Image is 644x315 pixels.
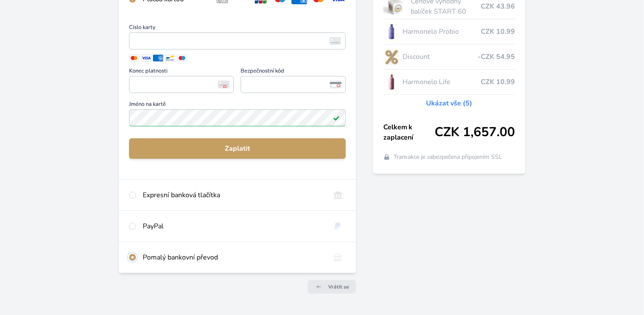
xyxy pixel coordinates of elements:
img: CLEAN_PROBIO_se_stinem_x-lo.jpg [383,21,400,42]
span: CZK 1,657.00 [435,125,515,140]
span: CZK 43.96 [481,1,515,12]
span: Zaplatit [136,143,339,154]
span: Bezpečnostní kód [241,68,345,76]
img: paypal.svg [330,221,346,231]
span: CZK 10.99 [481,26,515,37]
a: Ukázat vše (5) [426,98,472,108]
a: Vrátit se [308,280,356,294]
span: Konec platnosti [129,68,234,76]
iframe: Iframe pro bezpečnostní kód [244,79,341,90]
span: Jméno na kartě [129,102,346,109]
img: onlineBanking_CZ.svg [330,190,346,200]
iframe: Iframe pro datum vypršení platnosti [133,79,230,90]
img: bankTransfer_IBAN.svg [330,252,346,262]
span: Transakce je zabezpečena připojením SSL [394,153,503,161]
div: PayPal [143,221,323,231]
img: discount-lo.png [383,46,400,67]
input: Jméno na kartěPlatné pole [129,109,346,126]
span: Harmonelo Life [403,77,481,87]
span: Celkem k zaplacení [383,122,435,143]
iframe: Iframe pro číslo karty [133,35,342,47]
span: CZK 10.99 [481,77,515,87]
span: Harmonelo Probio [403,26,481,37]
img: CLEAN_LIFE_se_stinem_x-lo.jpg [383,71,400,93]
span: Číslo karty [129,25,346,32]
span: -CZK 54.95 [478,52,515,62]
img: card [329,37,341,45]
div: Expresní banková tlačítka [143,190,323,200]
img: Konec platnosti [218,81,229,88]
img: Platné pole [333,114,340,121]
div: Pomalý bankovní převod [143,252,323,262]
span: Discount [403,52,478,62]
span: Vrátit se [328,283,349,290]
button: Zaplatit [129,138,346,159]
